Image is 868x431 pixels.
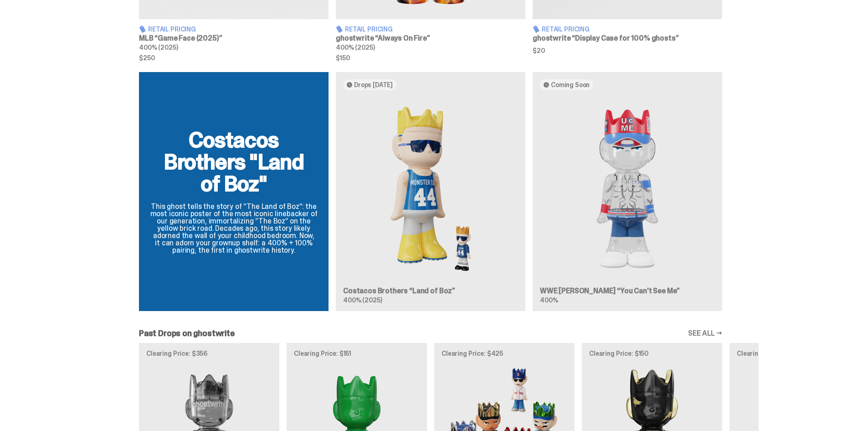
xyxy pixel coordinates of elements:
p: Clearing Price: $151 [294,350,420,357]
h2: Past Drops on ghostwrite [139,329,235,338]
img: You Can't See Me [540,98,715,280]
span: 400% (2025) [336,43,375,52]
p: Clearing Price: $356 [146,350,272,357]
img: Land of Boz [343,98,518,280]
span: $150 [336,55,525,61]
span: Retail Pricing [345,26,393,32]
h3: WWE [PERSON_NAME] “You Can't See Me” [540,287,715,295]
h3: MLB “Game Face (2025)” [139,35,329,42]
p: Clearing Price: $425 [442,350,567,357]
h3: Costacos Brothers “Land of Boz” [343,287,518,295]
span: Retail Pricing [148,26,196,32]
h3: ghostwrite “Always On Fire” [336,35,525,42]
span: 400% (2025) [343,296,382,304]
a: SEE ALL → [688,330,722,337]
span: Coming Soon [551,81,590,88]
p: Clearing Price: $100 [737,350,863,357]
p: Clearing Price: $150 [589,350,715,357]
span: 400% [540,296,558,304]
p: This ghost tells the story of “The Land of Boz”: the most iconic poster of the most iconic lineba... [150,203,318,254]
span: Retail Pricing [542,26,590,32]
span: $20 [533,47,722,54]
h3: ghostwrite “Display Case for 100% ghosts” [533,35,722,42]
h2: Costacos Brothers "Land of Boz" [150,129,318,195]
span: 400% (2025) [139,43,178,52]
span: Drops [DATE] [354,81,393,88]
span: $250 [139,55,329,61]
